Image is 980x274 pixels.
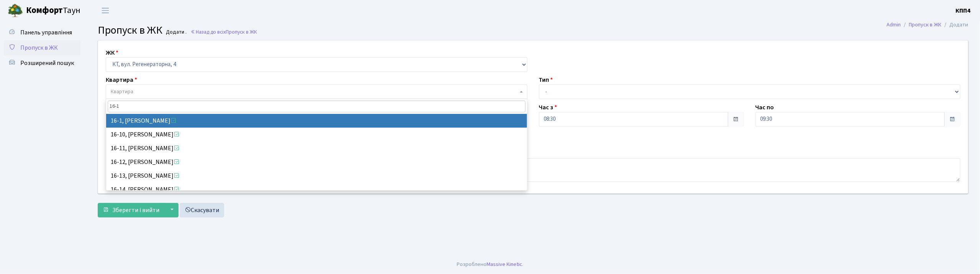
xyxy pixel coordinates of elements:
nav: breadcrumb [875,17,980,33]
label: Час по [755,103,774,112]
a: Admin [887,21,901,29]
button: Зберегти і вийти [98,203,164,217]
label: ЖК [106,48,118,57]
a: Пропуск в ЖК [4,40,80,55]
a: Панель управління [4,25,80,40]
span: Пропуск в ЖК [98,23,162,38]
a: Скасувати [180,203,224,217]
a: Назад до всіхПропуск в ЖК [190,28,257,36]
li: 16-10, [PERSON_NAME] [106,128,527,141]
a: Пропуск в ЖК [909,21,942,29]
div: Розроблено . [457,260,523,269]
a: Massive Kinetic [487,260,522,268]
span: Таун [26,4,80,17]
small: Додати . [165,29,187,36]
label: Час з [539,103,557,112]
li: 16-13, [PERSON_NAME] [106,169,527,183]
a: КПП4 [956,6,971,15]
span: Панель управління [20,28,72,37]
span: Розширений пошук [20,59,74,67]
a: Розширений пошук [4,55,80,71]
li: 16-1, [PERSON_NAME] [106,114,527,128]
label: Тип [539,75,553,84]
li: 16-14, [PERSON_NAME] [106,183,527,196]
li: Додати [942,21,969,29]
img: logo.png [8,3,23,18]
span: Пропуск в ЖК [20,44,58,52]
b: КПП4 [956,6,971,15]
li: 16-11, [PERSON_NAME] [106,141,527,155]
b: Комфорт [26,4,63,16]
span: Зберегти і вийти [112,206,159,214]
li: 16-12, [PERSON_NAME] [106,155,527,169]
span: Квартира [111,88,133,96]
span: Пропуск в ЖК [226,28,257,36]
label: Квартира [106,75,137,84]
button: Переключити навігацію [96,4,115,17]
